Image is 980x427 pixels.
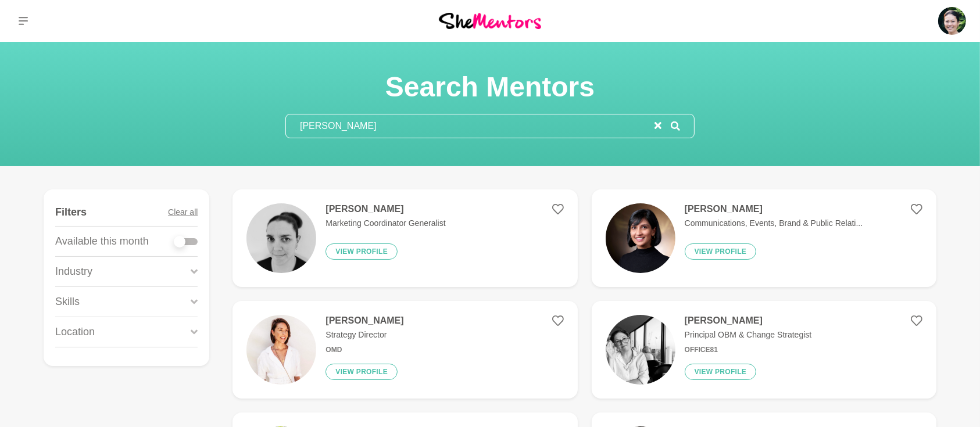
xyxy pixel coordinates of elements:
[55,206,87,219] h4: Filters
[326,329,403,341] p: Strategy Director
[685,243,757,260] button: View profile
[286,114,654,138] input: Search mentors
[938,7,966,35] img: Roselynn Unson
[55,294,80,310] p: Skills
[606,315,675,385] img: 567180e8d4009792790a9fabe08dcd344b53df93-3024x4032.jpg
[592,301,936,399] a: [PERSON_NAME]Principal OBM & Change StrategistOffice81View profile
[326,315,403,326] h4: [PERSON_NAME]
[233,189,577,287] a: [PERSON_NAME]Marketing Coordinator GeneralistView profile
[685,203,863,215] h4: [PERSON_NAME]
[685,217,863,229] p: Communications, Events, Brand & Public Relati...
[326,346,403,354] h6: OMD
[326,364,398,380] button: View profile
[592,189,936,287] a: [PERSON_NAME]Communications, Events, Brand & Public Relati...View profile
[685,329,812,341] p: Principal OBM & Change Strategist
[233,301,577,399] a: [PERSON_NAME]Strategy DirectorOMDView profile
[55,234,149,249] p: Available this month
[168,199,198,226] button: Clear all
[285,70,695,105] h1: Search Mentors
[246,203,316,273] img: 33b7fa881d4fd36849e5d114fe63fef60f4d454c-3072x4096.jpg
[55,324,95,340] p: Location
[326,243,398,260] button: View profile
[685,364,757,380] button: View profile
[246,315,316,385] img: 18cd9d54527ba403fd52118be642efc73484f18d-783x783.png
[685,346,812,354] h6: Office81
[685,315,812,326] h4: [PERSON_NAME]
[439,13,541,28] img: She Mentors Logo
[606,203,675,273] img: 6a2bcdcb1d8cf02c620fc8a5dd8b5ca191b1664e-2953x2953.jpg
[55,264,92,279] p: Industry
[326,217,445,229] p: Marketing Coordinator Generalist
[326,203,445,215] h4: [PERSON_NAME]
